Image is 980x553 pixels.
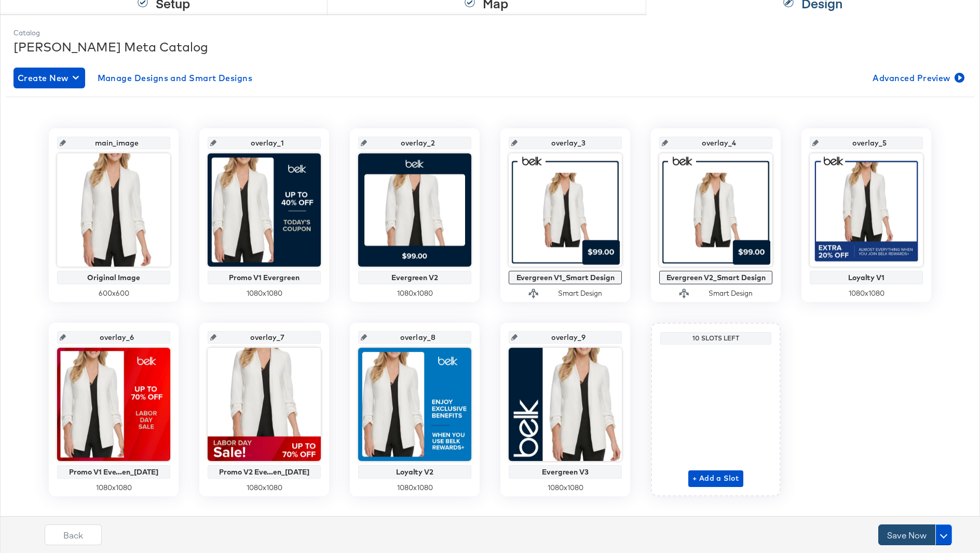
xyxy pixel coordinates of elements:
div: 1080 x 1080 [358,483,471,493]
div: Loyalty V2 [361,468,469,476]
span: Manage Designs and Smart Designs [98,71,253,85]
div: 1080 x 1080 [208,288,321,298]
button: Save Now [878,524,935,545]
div: Catalog [13,28,967,38]
div: Original Image [60,273,168,282]
div: 1080 x 1080 [509,483,622,493]
div: [PERSON_NAME] Meta Catalog [13,38,967,56]
div: Promo V1 Eve...en_[DATE] [60,468,168,476]
div: Evergreen V3 [511,468,619,476]
button: + Add a Slot [688,470,743,487]
div: 1080 x 1080 [810,288,923,298]
div: 10 Slots Left [663,334,769,343]
span: Advanced Preview [873,71,962,85]
button: Advanced Preview [868,68,967,88]
div: 1080 x 1080 [57,483,170,493]
div: Promo V2 Eve...en_[DATE] [210,468,318,476]
div: Smart Design [709,288,753,298]
button: Back [45,524,102,545]
div: Loyalty V1 [812,273,920,282]
div: Promo V1 Evergreen [210,273,318,282]
span: Create New [18,71,81,85]
span: + Add a Slot [692,472,739,485]
div: 1080 x 1080 [208,483,321,493]
div: 600 x 600 [57,288,170,298]
button: Manage Designs and Smart Designs [93,68,257,88]
div: 1080 x 1080 [358,288,471,298]
div: Smart Design [558,288,602,298]
div: Evergreen V2_Smart Design [662,273,770,282]
div: Evergreen V1_Smart Design [511,273,619,282]
button: Create New [13,68,85,88]
div: Evergreen V2 [361,273,469,282]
